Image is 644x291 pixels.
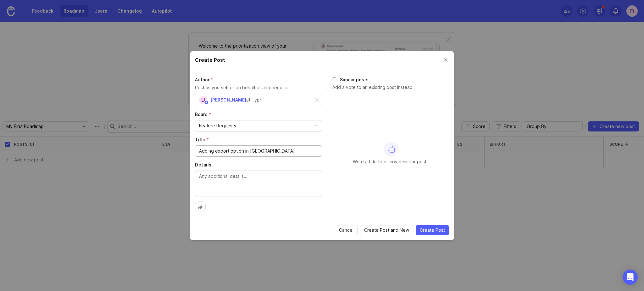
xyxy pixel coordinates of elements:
p: Add a vote to an existing post instead [332,84,449,90]
span: Cancel [339,227,353,233]
input: Short, descriptive title [199,148,318,154]
img: member badge [204,100,209,105]
div: D [199,96,207,104]
button: Create Post and New [360,225,413,235]
span: [PERSON_NAME] [210,97,246,102]
p: Write a title to discover similar posts [353,159,429,165]
span: Create Post and New [364,227,409,233]
div: Open Intercom Messenger [623,270,638,285]
button: Create Post [416,225,449,235]
span: Title (required) [195,137,209,142]
span: Create Post [420,227,445,233]
p: Post as yourself or on behalf of another user [195,84,322,91]
button: Close create post modal [442,56,449,63]
button: Cancel [335,225,358,235]
div: at Typr [246,96,261,103]
span: Board (required) [195,112,211,117]
div: Feature Requests [199,122,236,129]
span: Author (required) [195,77,213,82]
label: Details [195,162,322,168]
h2: Create Post [195,56,225,64]
h3: Similar posts [332,77,449,83]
